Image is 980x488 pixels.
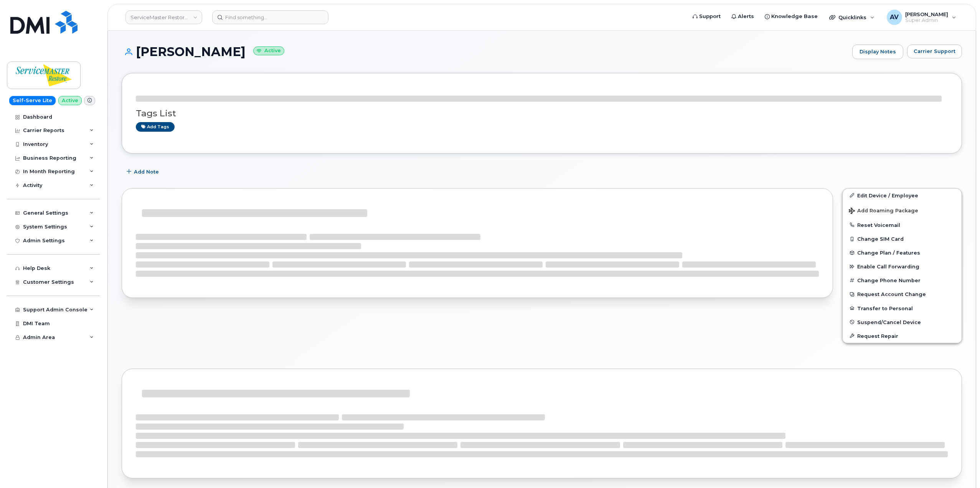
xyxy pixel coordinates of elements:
span: Carrier Support [914,48,955,55]
button: Request Account Change [843,287,962,301]
button: Reset Voicemail [843,218,962,232]
button: Change SIM Card [843,232,962,246]
small: Active [253,46,284,55]
button: Change Phone Number [843,273,962,287]
h1: [PERSON_NAME] [122,45,848,58]
span: Add Roaming Package [849,208,918,215]
span: Change Plan / Features [857,250,920,256]
button: Request Repair [843,329,962,343]
span: Add Note [134,168,159,175]
a: Add tags [136,122,175,132]
button: Add Note [122,165,165,179]
a: Display Notes [852,45,903,59]
h3: Tags List [136,109,948,118]
button: Carrier Support [907,45,962,58]
button: Change Plan / Features [843,246,962,260]
a: Edit Device / Employee [843,189,962,202]
button: Suspend/Cancel Device [843,315,962,329]
span: Suspend/Cancel Device [857,319,921,325]
button: Add Roaming Package [843,202,962,218]
button: Transfer to Personal [843,301,962,315]
button: Enable Call Forwarding [843,260,962,273]
span: Enable Call Forwarding [857,264,919,270]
